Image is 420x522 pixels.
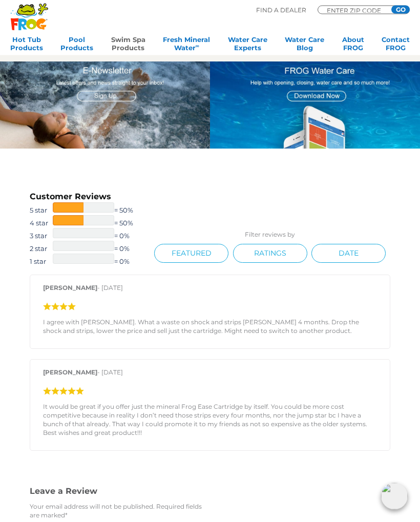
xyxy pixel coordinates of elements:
[326,8,387,13] input: Zip Code Form
[30,244,53,254] span: 2 star
[163,35,210,56] a: Fresh MineralWater∞
[285,35,324,56] a: Water CareBlog
[43,403,377,437] p: It would be great if you offer just the mineral Frog Ease Cartridge by itself. You could be more ...
[154,244,228,263] a: Featured
[30,486,210,497] h3: Leave a Review
[30,503,155,511] span: Your email address will not be published.
[30,203,150,216] a: 5 star= 50%
[30,205,53,216] span: 5 star
[30,241,150,254] a: 2 star= 0%
[30,216,150,228] a: 4 star= 50%
[30,254,150,267] a: 1 star= 0%
[30,192,150,203] h3: Customer Reviews
[150,231,390,239] p: Filter reviews by
[43,368,377,382] p: - [DATE]
[30,257,53,267] span: 1 star
[43,284,377,298] p: - [DATE]
[256,6,306,15] p: Find A Dealer
[30,231,53,241] span: 3 star
[196,43,199,49] sup: ∞
[210,62,420,149] img: App Graphic
[30,228,150,241] a: 3 star= 0%
[30,218,53,228] span: 4 star
[381,483,408,510] img: openIcon
[10,35,43,56] a: Hot TubProducts
[311,244,386,263] a: Date
[391,6,410,14] input: GO
[30,503,202,519] span: Required fields are marked
[382,35,410,56] a: ContactFROG
[233,244,307,263] a: Ratings
[43,369,97,377] strong: [PERSON_NAME]
[111,35,145,56] a: Swim SpaProducts
[60,35,93,56] a: PoolProducts
[342,35,364,56] a: AboutFROG
[43,284,97,292] strong: [PERSON_NAME]
[43,318,377,336] p: I agree with [PERSON_NAME]. What a waste on shock and strips [PERSON_NAME] 4 months. Drop the sho...
[228,35,267,56] a: Water CareExperts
